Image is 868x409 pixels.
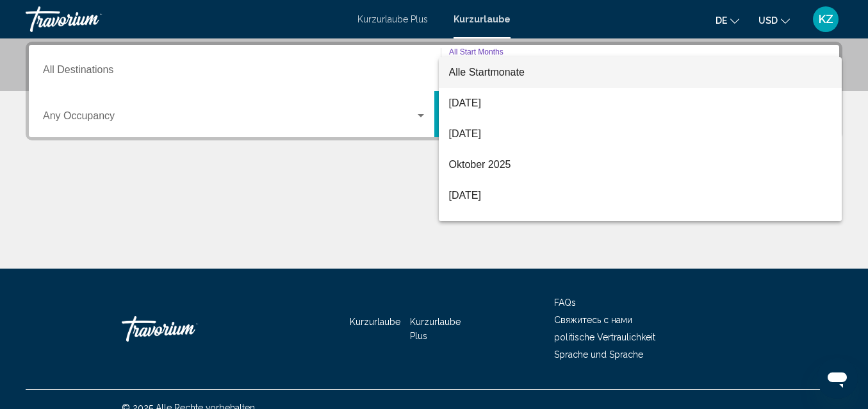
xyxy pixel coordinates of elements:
[449,128,481,139] font: [DATE]
[449,221,522,231] font: Dezember 2025
[449,190,481,201] font: [DATE]
[449,159,511,170] font: Oktober 2025
[449,67,525,78] font: Alle Startmonate
[817,358,858,399] iframe: Schaltfläche zum Öffnen des Messaging-Fensters
[449,97,481,108] font: [DATE]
